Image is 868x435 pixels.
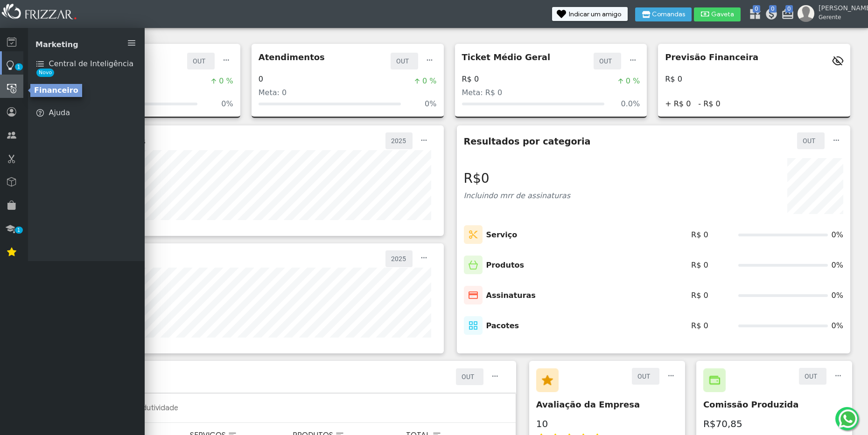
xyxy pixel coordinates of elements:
[423,53,437,69] button: ui-button
[192,55,210,67] label: OUT
[694,7,741,21] button: Gaveta
[486,320,519,331] p: Pacotes
[819,13,861,21] span: Gerente
[765,7,774,24] a: 0
[49,107,70,118] span: Ajuda
[2,51,23,75] a: 1
[488,368,502,385] button: ui-button
[390,135,408,146] label: 2025
[829,132,843,149] button: ui-button
[464,255,483,275] img: Icone de Produtos
[832,290,843,301] span: 0%
[665,75,682,83] h4: R$ 0
[464,225,483,244] img: Icone de Serviços
[832,229,843,241] span: 0%
[49,58,133,69] span: Central de Inteligência
[703,398,845,411] p: Comissão Produzida
[832,320,843,331] span: 0%
[626,53,640,69] button: ui-button
[15,227,23,234] span: 1
[486,229,518,241] p: Serviço
[28,54,145,84] a: Central de InteligênciaNovo
[35,40,78,49] span: Marketing
[804,371,822,382] label: OUT
[425,98,436,110] span: 0%
[219,53,233,69] button: ui-button
[819,3,861,13] span: [PERSON_NAME]
[781,7,791,24] a: 0
[461,371,479,382] label: OUT
[464,191,571,200] span: Incluindo mrr de assinaturas
[486,260,525,271] p: Produtos
[665,98,691,110] span: + R$ 0
[259,51,325,63] p: Atendimentos
[635,7,692,21] button: Comandas
[798,5,863,22] a: [PERSON_NAME] Gerente
[486,290,536,301] p: Assinaturas
[598,55,616,67] label: OUT
[703,418,845,429] h2: R$70,85
[691,229,708,241] span: R$ 0
[703,368,726,392] img: Icone de Carteira
[749,7,758,24] a: 0
[691,320,708,331] span: R$ 0
[259,88,287,97] span: Meta: 0
[698,98,720,110] span: - R$ 0
[536,398,678,411] p: Avaliação da Empresa
[422,76,436,87] span: 0 %
[28,103,145,122] a: Ajuda
[621,98,640,110] span: 0.0%
[219,76,233,87] span: 0 %
[711,11,734,18] span: Gaveta
[626,76,640,87] span: 0 %
[837,407,859,430] img: whatsapp.png
[36,69,54,77] span: Novo
[462,51,551,63] p: Ticket Médio Geral
[462,88,503,97] span: Meta: R$ 0
[753,5,760,13] span: 0
[802,135,820,146] label: OUT
[664,368,678,384] button: ui-button
[691,290,708,301] span: R$ 0
[28,84,145,104] a: Meu Site
[15,63,23,70] span: 1
[395,55,413,67] label: OUT
[462,75,479,83] h4: R$ 0
[652,11,685,18] span: Comandas
[769,5,777,13] span: 0
[417,132,431,149] button: ui-button
[259,75,263,83] h4: 0
[569,11,621,18] span: Indicar um amigo
[691,260,708,271] span: R$ 0
[785,5,793,13] span: 0
[637,371,655,382] label: OUT
[123,400,185,417] a: Produtividade
[832,260,843,271] span: 0%
[464,316,483,335] img: Icones de Pacotes
[464,171,571,186] h3: R$0
[417,250,431,267] button: ui-button
[221,98,233,110] span: 0%
[552,7,628,21] button: Indicar um amigo
[536,418,678,429] h2: 10
[390,253,408,264] label: 2025
[665,51,758,63] p: Previsão Financeira
[536,368,559,392] img: Icone de Estrela
[464,286,483,305] img: Icone de Assinaturas
[464,136,591,147] h5: Resultados por categoria
[30,84,82,97] div: Financeiro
